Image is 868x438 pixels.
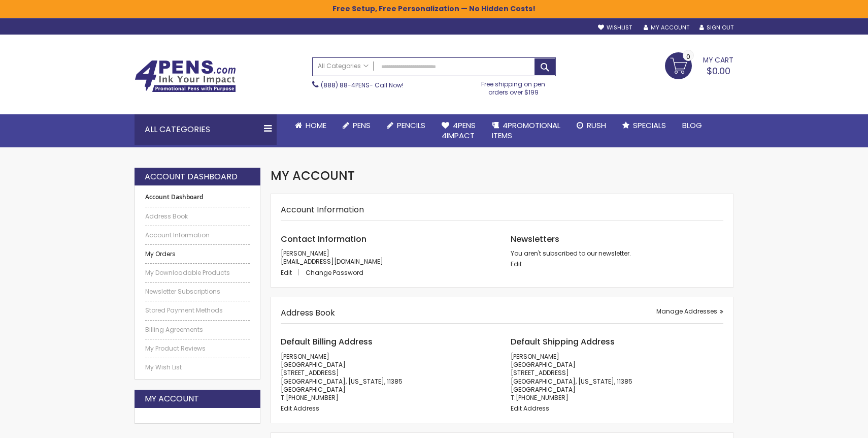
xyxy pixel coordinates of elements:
[145,393,199,404] strong: My Account
[145,231,250,239] a: Account Information
[306,120,326,131] span: Home
[281,249,493,266] p: [PERSON_NAME] [EMAIL_ADDRESS][DOMAIN_NAME]
[492,120,560,141] span: 4PROMOTIONAL ITEMS
[321,81,370,89] a: (888) 88-4PENS
[135,114,277,145] div: All Categories
[286,393,339,402] a: [PHONE_NUMBER]
[598,24,632,32] a: Wishlist
[433,114,484,147] a: 4Pens4impact
[633,120,666,131] span: Specials
[614,114,674,137] a: Specials
[569,114,614,137] a: Rush
[281,353,493,402] address: [PERSON_NAME] [GEOGRAPHIC_DATA] [STREET_ADDRESS] [GEOGRAPHIC_DATA], [US_STATE], 11385 [GEOGRAPHIC...
[511,336,615,348] span: Default Shipping Address
[145,171,238,182] strong: Account Dashboard
[145,363,250,371] a: My Wish List
[516,393,569,402] a: [PHONE_NUMBER]
[511,404,549,413] a: Edit Address
[145,326,250,334] a: Billing Agreements
[511,249,723,258] p: You aren't subscribed to our newsletter.
[306,268,363,277] a: Change Password
[145,250,250,258] a: My Orders
[644,24,689,32] a: My Account
[281,404,319,413] a: Edit Address
[511,353,723,402] address: [PERSON_NAME] [GEOGRAPHIC_DATA] [STREET_ADDRESS] [GEOGRAPHIC_DATA], [US_STATE], 11385 [GEOGRAPHIC...
[145,288,250,296] a: Newsletter Subscriptions
[484,114,569,147] a: 4PROMOTIONALITEMS
[135,60,236,92] img: 4Pens Custom Pens and Promotional Products
[145,212,250,221] a: Address Book
[511,233,559,245] span: Newsletters
[682,120,702,131] span: Blog
[707,65,730,77] span: $0.00
[335,114,379,137] a: Pens
[699,24,733,32] a: Sign Out
[353,120,371,131] span: Pens
[656,307,723,316] a: Manage Addresses
[281,204,364,215] strong: Account Information
[145,269,250,277] a: My Downloadable Products
[397,120,425,131] span: Pencils
[321,81,404,89] span: - Call Now!
[281,307,335,319] strong: Address Book
[145,345,250,353] a: My Product Reviews
[587,120,606,131] span: Rush
[471,76,556,97] div: Free shipping on pen orders over $199
[511,260,522,268] a: Edit
[281,268,304,277] a: Edit
[379,114,433,137] a: Pencils
[271,167,355,184] span: My Account
[287,114,335,137] a: Home
[686,52,690,61] span: 0
[281,268,292,277] span: Edit
[145,306,250,315] a: Stored Payment Methods
[281,336,373,348] span: Default Billing Address
[313,58,374,75] a: All Categories
[442,120,476,141] span: 4Pens 4impact
[318,62,369,70] span: All Categories
[665,52,733,78] a: $0.00 0
[674,114,710,137] a: Blog
[281,233,366,245] span: Contact Information
[656,307,717,316] span: Manage Addresses
[145,193,250,201] strong: Account Dashboard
